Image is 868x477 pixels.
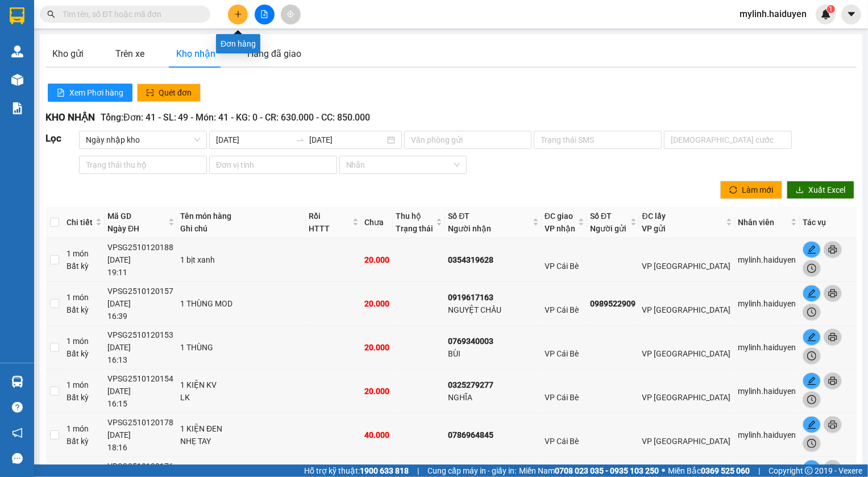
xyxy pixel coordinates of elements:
[803,372,821,389] button: edit
[803,395,820,404] span: clock-circle
[800,207,857,238] th: Tác vụ
[846,9,857,19] span: caret-down
[247,47,301,61] div: Hàng đã giao
[296,135,305,144] span: swap-right
[11,74,23,86] img: warehouse-icon
[107,255,131,264] span: [DATE]
[107,399,127,408] span: 16:15
[824,245,841,254] span: printer
[545,437,579,446] span: VP Cái Bè
[396,211,421,221] span: Thu hộ
[180,255,215,264] span: 1 bịt xanh
[735,282,800,326] td: mylinh.haiduyen
[67,349,89,358] span: Bất kỳ
[824,285,842,302] button: printer
[255,5,275,24] button: file-add
[803,420,820,429] span: edit
[107,224,139,233] span: Ngày ĐH
[107,430,131,439] span: [DATE]
[364,387,389,396] span: 20.000
[107,299,131,308] span: [DATE]
[735,413,800,457] td: mylinh.haiduyen
[824,420,841,429] span: printer
[67,422,102,447] div: 1 món
[180,380,217,389] span: 1 KIỆN KV
[448,255,493,264] b: 0354319628
[803,435,821,452] button: clock-circle
[803,416,821,433] button: edit
[545,211,573,221] span: ĐC giao
[101,112,371,123] span: Tổng: Đơn: 41 - SL: 49 - Món: 41 - KG: 0 - CR: 630.000 - CC: 850.000
[216,34,260,53] div: Đơn hàng
[803,333,820,342] span: edit
[11,45,23,57] img: warehouse-icon
[48,84,132,102] button: file-textXem Phơi hàng
[738,216,788,229] span: Nhân viên
[824,241,842,258] button: printer
[364,430,389,439] span: 40.000
[107,443,127,452] span: 18:16
[364,255,389,264] span: 20.000
[668,464,750,477] span: Miền Bắc
[12,402,23,413] span: question-circle
[11,376,23,388] img: warehouse-icon
[803,264,820,273] span: clock-circle
[642,437,731,446] span: VP [GEOGRAPHIC_DATA]
[448,380,493,389] b: 0325279277
[180,393,190,402] span: LK
[67,247,102,272] div: 1 món
[107,268,127,277] span: 19:11
[742,184,773,196] span: Làm mới
[448,305,501,314] span: NGUYỆT CHÂU
[107,343,131,352] span: [DATE]
[642,305,731,314] span: VP [GEOGRAPHIC_DATA]
[107,372,175,385] div: VPSG2510120154
[234,10,242,18] span: plus
[107,355,127,364] span: 16:13
[448,224,491,233] span: Người nhận
[829,5,833,13] span: 1
[10,7,24,24] img: logo-vxr
[69,86,123,99] span: Xem Phơi hàng
[281,5,301,24] button: aim
[448,337,493,346] b: 0769340003
[448,293,493,302] b: 0919617163
[448,349,460,358] span: BÙI
[12,453,23,464] span: message
[824,333,841,342] span: printer
[590,224,626,233] span: Người gửi
[67,335,102,360] div: 1 món
[296,135,305,144] span: to
[803,260,821,277] button: clock-circle
[180,424,222,433] span: 1 KIỆN ĐEN
[180,210,303,235] div: Tên món hàng Ghi chú
[364,343,389,352] span: 20.000
[107,211,131,221] span: Mã GD
[803,285,821,302] button: edit
[841,5,861,24] button: caret-down
[555,466,659,475] strong: 0708 023 035 - 0935 103 250
[735,238,800,282] td: mylinh.haiduyen
[309,224,330,233] span: HTTT
[304,464,409,477] span: Hỗ trợ kỹ thuật:
[824,416,842,433] button: printer
[662,468,665,473] span: ⚪️
[176,47,215,61] div: Kho nhận
[47,10,55,18] span: search
[137,84,201,102] button: scanQuét đơn
[216,134,291,146] input: Ngày bắt đầu
[360,466,409,475] strong: 1900 633 818
[642,224,666,233] span: VP gửi
[803,391,821,408] button: clock-circle
[67,393,89,402] span: Bất kỳ
[45,111,95,123] span: KHO NHẬN
[787,181,854,199] button: downloadXuất Excel
[67,379,102,404] div: 1 món
[545,393,579,402] span: VP Cái Bè
[821,9,831,19] img: icon-new-feature
[67,262,89,271] span: Bất kỳ
[159,86,192,99] span: Quét đơn
[448,211,470,221] span: Số ĐT
[52,47,84,61] div: Kho gửi
[803,464,820,473] span: edit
